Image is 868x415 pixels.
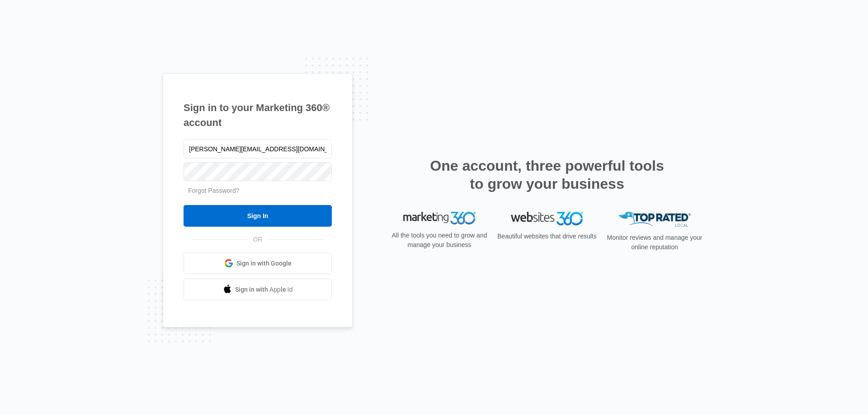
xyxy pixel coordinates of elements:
h1: Sign in to your Marketing 360® account [184,100,332,130]
img: Websites 360 [511,212,583,225]
span: Sign in with Apple Id [235,285,293,294]
h2: One account, three powerful tools to grow your business [427,157,667,193]
p: All the tools you need to grow and manage your business [389,231,490,250]
img: Top Rated Local [618,212,691,227]
a: Forgot Password? [188,187,240,194]
img: Marketing 360 [403,212,476,224]
input: Sign In [184,205,332,227]
span: OR [247,235,269,244]
a: Sign in with Apple Id [184,279,332,300]
p: Monitor reviews and manage your online reputation [604,233,705,252]
input: Email [184,140,332,159]
span: Sign in with Google [236,259,292,268]
a: Sign in with Google [184,252,332,274]
p: Beautiful websites that drive results [496,232,598,241]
